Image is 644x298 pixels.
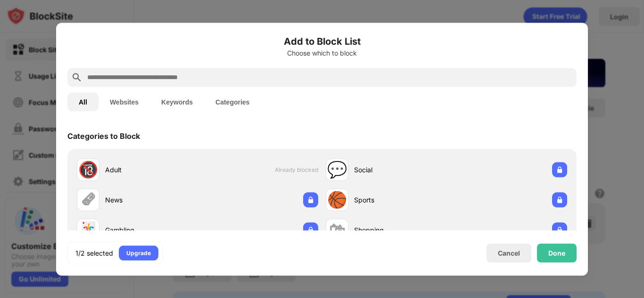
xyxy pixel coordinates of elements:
[327,160,347,179] div: 💬
[354,195,446,205] div: Sports
[105,165,198,175] div: Adult
[354,225,446,235] div: Shopping
[99,92,150,111] button: Websites
[67,131,140,140] div: Categories to Block
[126,248,151,258] div: Upgrade
[275,166,318,173] span: Already blocked
[105,225,198,235] div: Gambling
[67,49,577,56] div: Choose which to block
[327,190,347,209] div: 🏀
[548,249,565,257] div: Done
[498,249,520,257] div: Cancel
[67,34,577,48] h6: Add to Block List
[80,190,96,209] div: 🗞
[75,248,113,258] div: 1/2 selected
[105,195,198,205] div: News
[78,220,98,240] div: 🃏
[329,220,345,240] div: 🛍
[204,92,261,111] button: Categories
[78,160,98,179] div: 🔞
[67,92,99,111] button: All
[354,165,446,175] div: Social
[150,92,204,111] button: Keywords
[71,72,83,83] img: search.svg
